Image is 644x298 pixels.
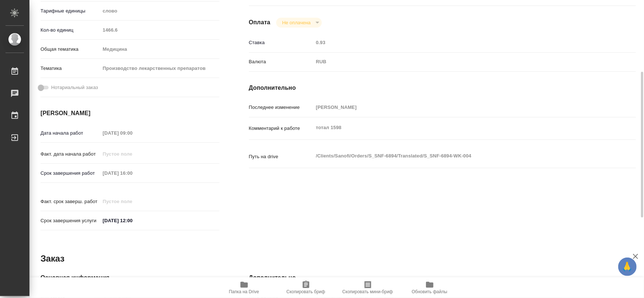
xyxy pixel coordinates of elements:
span: 🙏 [621,259,634,274]
p: Дата начала работ [41,130,100,137]
span: Обновить файлы [412,289,447,294]
h4: [PERSON_NAME] [41,109,219,118]
p: Срок завершения работ [41,170,100,177]
p: Кол-во единиц [41,26,100,34]
div: Медицина [100,43,219,56]
p: Комментарий к работе [249,125,313,132]
p: Факт. срок заверш. работ [41,198,100,205]
span: Нотариальный заказ [51,84,98,91]
div: слово [100,5,219,17]
button: Скопировать бриф [275,277,337,298]
p: Общая тематика [41,46,100,53]
p: Путь на drive [249,153,313,160]
p: Тарифные единицы [41,7,100,15]
p: Тематика [41,65,100,72]
p: Ставка [249,39,313,46]
span: Скопировать мини-бриф [342,289,393,294]
textarea: /Clients/Sanofi/Orders/S_SNF-6894/Translated/S_SNF-6894-WK-004 [313,150,603,162]
h4: Оплата [249,18,271,27]
button: Обновить файлы [399,277,461,298]
div: RUB [313,56,603,68]
input: Пустое поле [100,128,165,138]
span: Папка на Drive [229,289,259,294]
span: Скопировать бриф [286,289,325,294]
button: Скопировать мини-бриф [337,277,399,298]
input: Пустое поле [100,196,165,207]
input: Пустое поле [313,37,603,48]
h4: Дополнительно [249,273,636,282]
button: 🙏 [618,258,637,276]
p: Факт. дата начала работ [41,150,100,158]
div: Производство лекарственных препаратов [100,62,219,75]
h4: Дополнительно [249,84,636,92]
button: Не оплачена [280,19,313,26]
textarea: тотал 1598 [313,121,603,134]
input: Пустое поле [100,25,219,35]
input: ✎ Введи что-нибудь [100,215,165,226]
input: Пустое поле [100,149,165,159]
input: Пустое поле [313,102,603,113]
p: Срок завершения услуги [41,217,100,224]
button: Папка на Drive [213,277,275,298]
h2: Заказ [41,253,64,265]
input: Пустое поле [100,168,165,178]
p: Последнее изменение [249,104,313,111]
div: Не оплачена [276,18,321,28]
h4: Основная информация [41,273,219,282]
p: Валюта [249,58,313,65]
